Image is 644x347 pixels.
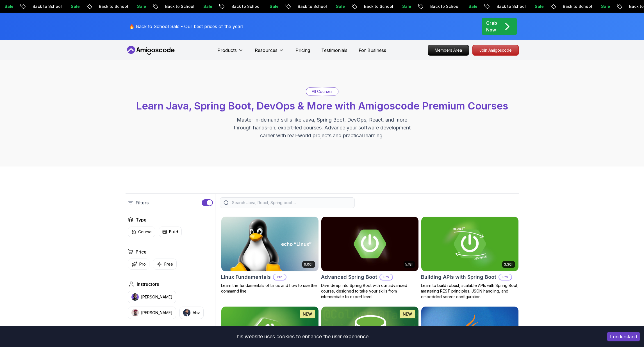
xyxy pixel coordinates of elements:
[454,4,472,9] p: Sale
[421,217,518,271] img: Building APIs with Spring Boot card
[231,200,351,206] input: Search Java, React, Spring boot ...
[19,4,57,9] p: Back to School
[359,47,386,54] a: For Business
[136,216,147,223] h2: Type
[179,307,204,319] button: instructor imgAbz
[221,216,319,294] a: Linux Fundamentals card6.00hLinux FundamentalsProLearn the fundamentals of Linux and how to use t...
[405,262,413,267] p: 5.18h
[607,332,640,341] button: Accept cookies
[193,310,200,316] p: Abz
[141,310,172,316] p: [PERSON_NAME]
[228,116,417,140] p: Master in-demand skills like Java, Spring Boot, DevOps, React, and more through hands-on, expert-...
[483,4,521,9] p: Back to School
[322,4,340,9] p: Sale
[151,4,189,9] p: Back to School
[388,4,406,9] p: Sale
[416,4,454,9] p: Back to School
[255,47,277,54] p: Resources
[304,262,313,267] p: 6.00h
[217,47,237,54] p: Products
[159,227,182,237] button: Build
[421,273,496,281] h2: Building APIs with Spring Boot
[183,309,190,316] img: instructor img
[221,217,318,271] img: Linux Fundamentals card
[486,20,497,33] p: Grab Now
[255,47,284,58] button: Resources
[321,273,377,281] h2: Advanced Spring Boot
[421,283,519,300] p: Learn to build robust, scalable APIs with Spring Boot, mastering REST principles, JSON handling, ...
[57,4,75,9] p: Sale
[137,281,159,287] h2: Instructors
[221,283,319,294] p: Learn the fundamentals of Linux and how to use the command line
[499,274,511,280] p: Pro
[403,311,412,317] p: NEW
[303,311,312,317] p: NEW
[321,47,347,54] a: Testimonials
[421,216,519,300] a: Building APIs with Spring Boot card3.30hBuilding APIs with Spring BootProLearn to build robust, s...
[136,100,508,112] span: Learn Java, Spring Boot, DevOps & More with Amigoscode Premium Courses
[136,248,147,255] h2: Price
[131,293,139,301] img: instructor img
[312,89,333,94] p: All Courses
[128,227,155,237] button: Course
[128,307,176,319] button: instructor img[PERSON_NAME]
[139,261,146,267] p: Pro
[217,47,244,58] button: Products
[284,4,322,9] p: Back to School
[217,4,256,9] p: Back to School
[164,261,173,267] p: Free
[380,274,392,280] p: Pro
[504,262,513,267] p: 3.30h
[123,4,141,9] p: Sale
[169,229,178,235] p: Build
[128,259,149,270] button: Pro
[472,45,519,56] a: Join Amigoscode
[189,4,207,9] p: Sale
[428,45,469,56] a: Members Area
[321,217,418,271] img: Advanced Spring Boot card
[274,274,286,280] p: Pro
[521,4,539,9] p: Sale
[129,23,243,30] p: 🔥 Back to School Sale - Our best prices of the year!
[4,330,599,343] div: This website uses cookies to enhance the user experience.
[295,47,310,54] a: Pricing
[428,45,469,55] p: Members Area
[128,291,176,303] button: instructor img[PERSON_NAME]
[587,4,605,9] p: Sale
[131,309,139,316] img: instructor img
[85,4,123,9] p: Back to School
[153,259,177,270] button: Free
[141,294,172,300] p: [PERSON_NAME]
[321,283,419,300] p: Dive deep into Spring Boot with our advanced course, designed to take your skills from intermedia...
[549,4,587,9] p: Back to School
[473,45,518,55] p: Join Amigoscode
[221,273,271,281] h2: Linux Fundamentals
[256,4,274,9] p: Sale
[136,199,149,206] p: Filters
[321,216,419,300] a: Advanced Spring Boot card5.18hAdvanced Spring BootProDive deep into Spring Boot with our advanced...
[138,229,152,235] p: Course
[350,4,388,9] p: Back to School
